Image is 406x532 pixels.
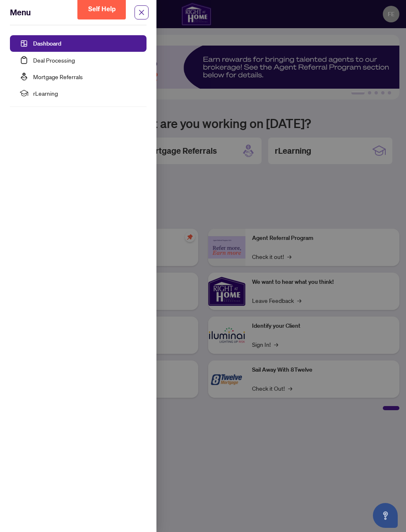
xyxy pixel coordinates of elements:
div: Menu [10,7,137,18]
button: Open asap [373,503,398,528]
a: Dashboard [33,40,61,47]
a: Deal Processing [33,56,75,64]
span: close [135,5,149,19]
span: Self Help [88,5,116,13]
a: Mortgage Referrals [33,73,83,80]
button: Close [137,7,147,17]
span: rLearning [33,85,140,102]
